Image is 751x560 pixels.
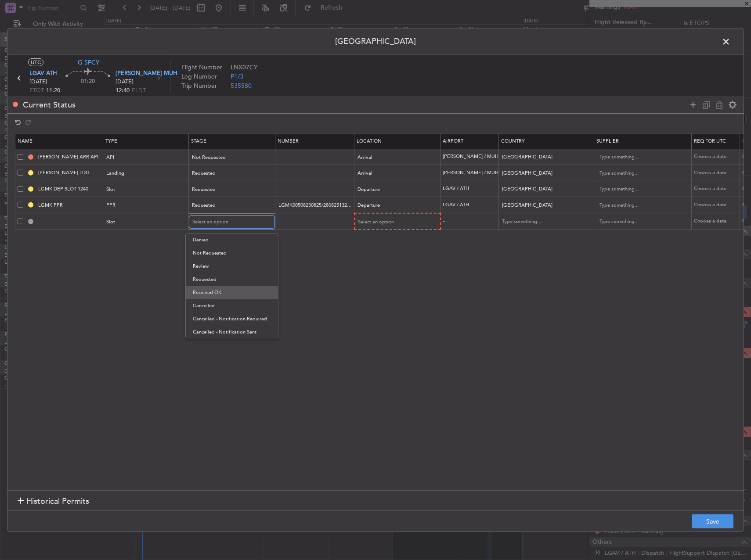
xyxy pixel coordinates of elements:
[193,273,271,286] span: Requested
[193,247,271,260] span: Not Requested
[193,312,271,326] span: Cancelled - Notification Required
[193,233,271,247] span: Denied
[193,260,271,273] span: Review
[193,299,271,312] span: Cancelled
[193,326,271,339] span: Cancelled - Notification Sent
[193,286,271,299] span: Received OK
